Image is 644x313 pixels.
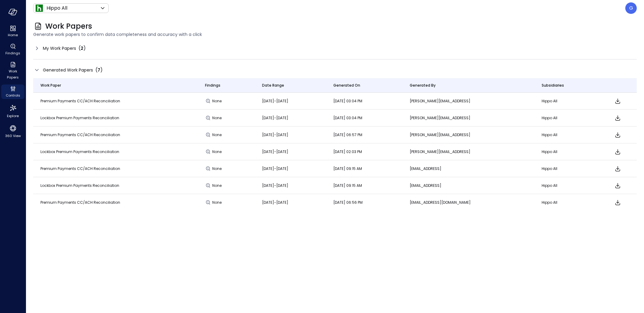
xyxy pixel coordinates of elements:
[33,31,637,38] span: Generate work papers to confirm data completeness and accuracy with a click
[212,149,223,155] span: None
[40,82,61,88] span: Work Paper
[81,45,83,51] span: 2
[542,166,591,172] p: Hippo All
[262,115,288,120] span: [DATE]-[DATE]
[40,149,119,154] span: Lockbox Premium Payments Reconciliation
[542,149,591,155] p: Hippo All
[40,200,120,205] span: Premium Payments CC/ACH Reconciliation
[1,103,24,120] div: Explore
[78,45,86,52] div: ( )
[625,2,637,14] div: Guy
[40,115,119,120] span: Lockbox Premium Payments Reconciliation
[212,166,223,172] span: None
[333,183,362,188] span: [DATE] 09:15 AM
[542,82,564,88] span: Subsidiaries
[212,115,223,121] span: None
[46,5,67,12] p: Hippo All
[410,166,527,172] p: [EMAIL_ADDRESS]
[262,166,288,171] span: [DATE]-[DATE]
[98,67,100,73] span: 7
[542,132,591,138] p: Hippo All
[333,82,360,88] span: Generated On
[542,183,591,189] p: Hippo All
[614,148,621,155] span: Download
[212,183,223,189] span: None
[43,67,93,73] span: Generated Work Papers
[410,183,527,189] p: [EMAIL_ADDRESS]
[43,45,76,52] span: My Work Papers
[7,113,19,119] span: Explore
[212,98,223,104] span: None
[40,132,120,137] span: Premium Payments CC/ACH Reconciliation
[262,149,288,154] span: [DATE]-[DATE]
[614,114,621,122] span: Download
[36,5,43,12] img: Icon
[410,132,527,138] p: [PERSON_NAME][EMAIL_ADDRESS]
[333,98,362,104] span: [DATE] 03:04 PM
[212,200,223,206] span: None
[410,98,527,104] p: [PERSON_NAME][EMAIL_ADDRESS]
[614,182,621,189] span: Download
[542,200,591,206] p: Hippo All
[333,200,363,205] span: [DATE] 06:56 PM
[333,132,362,137] span: [DATE] 06:57 PM
[614,199,621,206] span: Download
[333,115,362,120] span: [DATE] 03:04 PM
[410,82,436,88] span: Generated By
[410,115,527,121] p: [PERSON_NAME][EMAIL_ADDRESS]
[542,98,591,104] p: Hippo All
[5,50,20,56] span: Findings
[212,132,223,138] span: None
[614,131,621,139] span: Download
[40,183,119,188] span: Lockbox Premium Payments Reconciliation
[8,32,18,38] span: Home
[262,183,288,188] span: [DATE]-[DATE]
[40,98,120,104] span: Premium Payments CC/ACH Reconciliation
[542,115,591,121] p: Hippo All
[45,21,92,31] span: Work Papers
[614,165,621,172] span: Download
[40,166,120,171] span: Premium Payments CC/ACH Reconciliation
[262,132,288,137] span: [DATE]-[DATE]
[5,133,21,139] span: 360 View
[6,92,20,98] span: Controls
[262,82,284,88] span: Date Range
[1,60,24,81] div: Work Papers
[262,98,288,104] span: [DATE]-[DATE]
[205,82,220,88] span: Findings
[95,66,103,74] div: ( )
[1,42,24,57] div: Findings
[262,200,288,205] span: [DATE]-[DATE]
[1,85,24,99] div: Controls
[410,149,527,155] p: [PERSON_NAME][EMAIL_ADDRESS]
[1,24,24,39] div: Home
[614,97,621,105] span: Download
[629,5,633,12] p: G
[4,68,22,80] span: Work Papers
[410,200,527,206] p: [EMAIL_ADDRESS][DOMAIN_NAME]
[1,123,24,139] div: 360 View
[333,166,362,171] span: [DATE] 09:15 AM
[333,149,362,154] span: [DATE] 02:03 PM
